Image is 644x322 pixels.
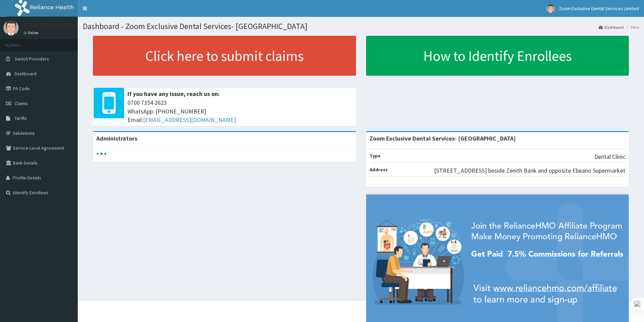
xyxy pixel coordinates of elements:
[599,24,624,30] a: Dashboard
[127,90,220,98] b: If you have any issue, reach us on:
[96,149,106,159] svg: audio-loading
[15,56,49,62] span: Switch Providers
[96,134,137,142] b: Administrators
[93,36,356,76] a: Click here to submit claims
[559,5,639,11] span: Zoom Exclusive Dental Services Limited
[594,152,625,161] p: Dental Clinic
[434,166,625,175] p: [STREET_ADDRESS] beside Zenith Bank and opposite Ebeano Supermarket
[24,30,40,35] a: Online
[143,116,236,124] a: [EMAIL_ADDRESS][DOMAIN_NAME]
[15,115,27,121] span: Tariffs
[127,98,353,124] span: 0700 7354 2623 WhatsApp: [PHONE_NUMBER] Email:
[15,71,37,77] span: Dashboard
[3,20,19,35] img: User Image
[366,36,629,76] a: How to Identify Enrollees
[369,167,388,173] b: Address
[369,153,381,159] b: Type
[15,100,28,106] span: Claims
[546,4,555,13] img: User Image
[624,24,639,30] li: Here
[83,22,639,31] h1: Dashboard - Zoom Exclusive Dental Services- [GEOGRAPHIC_DATA]
[369,134,516,142] strong: Zoom Exclusive Dental Services- [GEOGRAPHIC_DATA]
[24,22,128,28] p: Zoom Exclusive Dental Services Limited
